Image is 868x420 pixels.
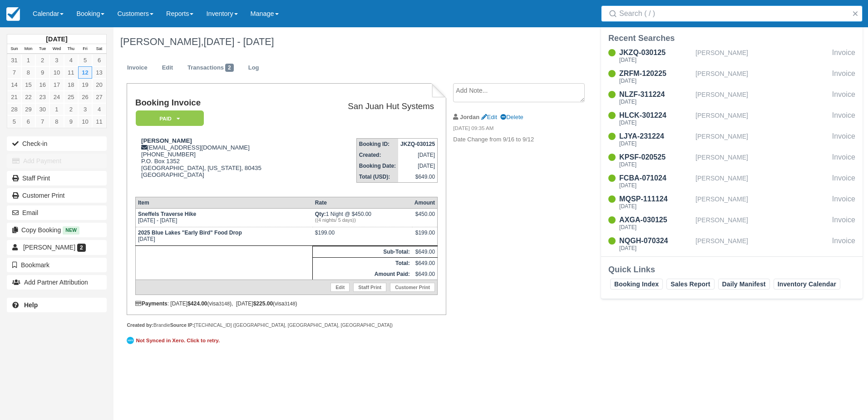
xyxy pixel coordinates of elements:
h2: San Juan Hut Systems [313,102,434,111]
a: [PERSON_NAME] 2 [7,240,107,255]
div: Invoice [832,215,855,232]
div: [EMAIL_ADDRESS][DOMAIN_NAME] [PHONE_NUMBER] P.O. Box 1352 [GEOGRAPHIC_DATA], [US_STATE], 80435 [G... [135,137,309,190]
div: [PERSON_NAME] [695,194,829,211]
a: 18 [64,79,78,91]
a: HLCK-301224[DATE][PERSON_NAME]Invoice [601,110,863,127]
strong: 2025 Blue Lakes "Early Bird" Food Drop [138,230,242,236]
div: [DATE] [619,141,692,146]
a: Invoice [120,59,154,77]
td: $199.00 [313,227,412,245]
td: [DATE] [135,227,312,245]
em: Paid [136,110,204,126]
a: 5 [7,115,21,128]
td: $649.00 [398,171,438,183]
th: Thu [64,44,78,54]
a: 2 [35,54,49,66]
span: 2 [77,244,86,252]
a: 20 [92,79,106,91]
div: ZRFM-120225 [619,68,692,79]
div: [DATE] [619,120,692,125]
a: 15 [21,79,35,91]
div: [DATE] [619,245,692,251]
div: Recent Searches [608,33,855,44]
div: [PERSON_NAME] [695,131,829,148]
div: LJYA-231224 [619,131,692,142]
a: 1 [21,54,35,66]
small: 3148 [284,301,295,306]
div: : [DATE] (visa ), [DATE] (visa ) [135,300,438,307]
a: NLZF-311224[DATE][PERSON_NAME]Invoice [601,89,863,106]
a: 3 [78,103,92,115]
a: 9 [64,115,78,128]
a: Edit [481,114,497,120]
div: [PERSON_NAME] [695,47,829,65]
div: Invoice [832,68,855,85]
th: Wed [49,44,64,54]
div: MQSP-111124 [619,194,692,205]
div: [DATE] [619,99,692,105]
a: LJYA-231224[DATE][PERSON_NAME]Invoice [601,131,863,148]
span: [PERSON_NAME] [23,244,75,251]
td: [DATE] - [DATE] [135,208,312,227]
a: 14 [7,79,21,91]
a: AXGA-030125[DATE][PERSON_NAME]Invoice [601,215,863,232]
div: [DATE] [619,162,692,167]
div: AXGA-030125 [619,215,692,225]
th: Booking ID: [356,139,398,150]
a: Paid [135,110,201,127]
div: NQGH-070324 [619,235,692,246]
strong: [PERSON_NAME] [141,137,192,144]
div: Invoice [832,235,855,253]
td: $649.00 [412,257,438,269]
th: Amount [412,197,438,208]
small: 3148 [219,301,230,306]
a: 7 [35,115,49,128]
a: FCBA-071024[DATE][PERSON_NAME]Invoice [601,173,863,190]
a: MQSP-111124[DATE][PERSON_NAME]Invoice [601,194,863,211]
a: 6 [92,54,106,66]
a: 12 [78,66,92,79]
th: Tue [35,44,49,54]
button: Add Partner Attribution [7,275,107,290]
div: [PERSON_NAME] [695,68,829,85]
a: 21 [7,91,21,103]
a: Daily Manifest [718,279,770,290]
a: Help [7,298,107,312]
a: Edit [155,59,180,77]
strong: [DATE] [46,35,67,43]
a: Not Synced in Xero. Click to retry. [127,335,222,345]
span: New [63,226,79,234]
a: 23 [35,91,49,103]
div: [PERSON_NAME] [695,173,829,190]
a: 10 [78,115,92,128]
div: [PERSON_NAME] [695,235,829,253]
a: 29 [21,103,35,115]
td: 1 Night @ $450.00 [313,208,412,227]
b: Help [24,301,38,309]
th: Sat [92,44,106,54]
span: 2 [225,64,234,72]
strong: $225.00 [253,300,273,307]
div: [PERSON_NAME] [695,215,829,232]
div: Invoice [832,173,855,190]
div: Invoice [832,89,855,106]
button: Copy Booking New [7,223,107,237]
a: 3 [49,54,64,66]
button: Add Payment [7,154,107,168]
a: 9 [35,66,49,79]
button: Bookmark [7,258,107,272]
a: Staff Print [353,283,386,292]
div: $450.00 [414,211,435,225]
div: Invoice [832,47,855,65]
div: [DATE] [619,78,692,84]
div: HLCK-301224 [619,110,692,121]
h1: [PERSON_NAME], [120,36,758,47]
p: Date Change from 9/16 to 9/12 [453,135,606,144]
a: 31 [7,54,21,66]
a: 6 [21,115,35,128]
img: checkfront-main-nav-mini-logo.png [6,7,20,21]
a: 24 [49,91,64,103]
a: Customer Print [390,283,435,292]
div: Invoice [832,131,855,148]
span: [DATE] - [DATE] [203,36,274,47]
